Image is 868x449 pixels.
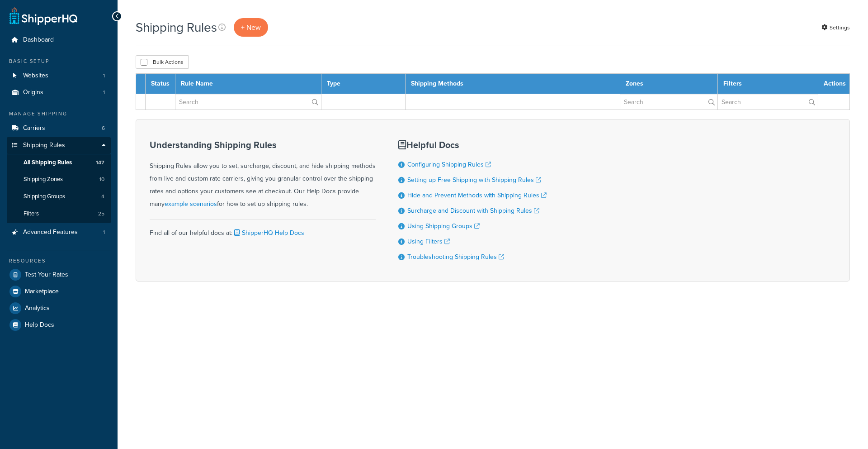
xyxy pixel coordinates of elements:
a: Using Shipping Groups [407,221,480,231]
a: Surcharge and Discount with Shipping Rules [407,206,539,215]
li: Shipping Zones [7,171,111,188]
span: + New [241,22,261,33]
a: Using Filters [407,237,450,246]
div: Basic Setup [7,57,111,65]
th: Zones [620,74,717,94]
a: ShipperHQ Help Docs [232,228,304,238]
span: Dashboard [23,36,54,44]
span: 25 [98,210,104,218]
span: 147 [96,159,104,167]
a: Hide and Prevent Methods with Shipping Rules [407,191,547,200]
span: Shipping Zones [24,176,63,183]
a: Setting up Free Shipping with Shipping Rules [407,175,541,185]
a: Filters 25 [7,205,111,222]
input: Search [175,94,321,110]
li: Filters [7,205,111,222]
a: Shipping Rules [7,137,111,154]
span: Filters [24,210,39,218]
span: Marketplace [25,288,59,296]
li: Shipping Groups [7,188,111,205]
a: Configuring Shipping Rules [407,160,491,169]
div: Manage Shipping [7,110,111,118]
h3: Helpful Docs [398,140,547,150]
span: Websites [23,72,48,80]
span: Advanced Features [23,229,78,236]
span: Origins [23,89,43,96]
div: Find all of our helpful docs at: [150,220,376,239]
li: Origins [7,84,111,101]
li: Carriers [7,120,111,137]
span: All Shipping Rules [24,159,72,167]
a: Websites 1 [7,67,111,84]
a: + New [234,18,268,37]
span: Analytics [25,305,50,312]
a: Dashboard [7,32,111,48]
th: Rule Name [175,74,321,94]
a: Troubleshooting Shipping Rules [407,252,504,262]
span: 1 [103,229,105,236]
a: Marketplace [7,283,111,300]
a: Analytics [7,300,111,316]
span: 1 [103,89,105,96]
input: Search [718,94,818,110]
h1: Shipping Rules [136,19,217,36]
li: All Shipping Rules [7,154,111,171]
h3: Understanding Shipping Rules [150,140,376,150]
input: Search [620,94,717,110]
th: Actions [818,74,850,94]
a: Test Your Rates [7,267,111,283]
a: Settings [821,21,850,34]
th: Filters [717,74,818,94]
div: Shipping Rules allow you to set, surcharge, discount, and hide shipping methods from live and cus... [150,140,376,210]
span: Shipping Groups [24,193,65,201]
span: 4 [101,193,104,201]
a: Carriers 6 [7,120,111,137]
button: Bulk Actions [136,55,189,69]
th: Shipping Methods [405,74,620,94]
span: Shipping Rules [23,142,65,149]
a: Shipping Zones 10 [7,171,111,188]
span: Carriers [23,124,45,132]
a: Help Docs [7,317,111,333]
a: Shipping Groups 4 [7,188,111,205]
span: 6 [102,124,105,132]
div: Resources [7,257,111,265]
a: Origins 1 [7,84,111,101]
span: 1 [103,72,105,80]
li: Websites [7,67,111,84]
li: Advanced Features [7,224,111,241]
a: example scenarios [165,199,217,209]
a: Advanced Features 1 [7,224,111,241]
span: Test Your Rates [25,271,68,279]
span: 10 [99,176,104,183]
a: All Shipping Rules 147 [7,154,111,171]
a: ShipperHQ Home [9,7,77,25]
li: Shipping Rules [7,137,111,223]
th: Status [146,74,175,94]
th: Type [321,74,405,94]
span: Help Docs [25,321,54,329]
